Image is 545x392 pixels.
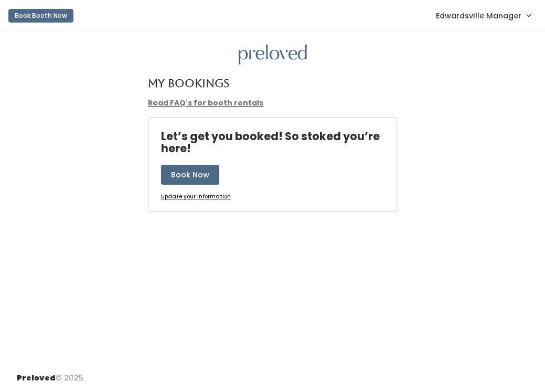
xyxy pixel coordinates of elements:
[8,4,73,27] a: Book Booth Now
[161,193,231,201] a: Update your information
[161,165,219,185] button: Book Now
[148,77,229,89] h4: My Bookings
[161,130,397,154] h4: Let’s get you booked! So stoked you’re here!
[148,98,263,108] a: Read FAQ's for booth rentals
[17,364,83,384] div: © 2025
[239,45,307,65] img: preloved logo
[8,9,73,23] button: Book Booth Now
[425,4,541,27] a: Edwardsville Manager
[17,373,56,383] span: Preloved
[436,10,521,22] span: Edwardsville Manager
